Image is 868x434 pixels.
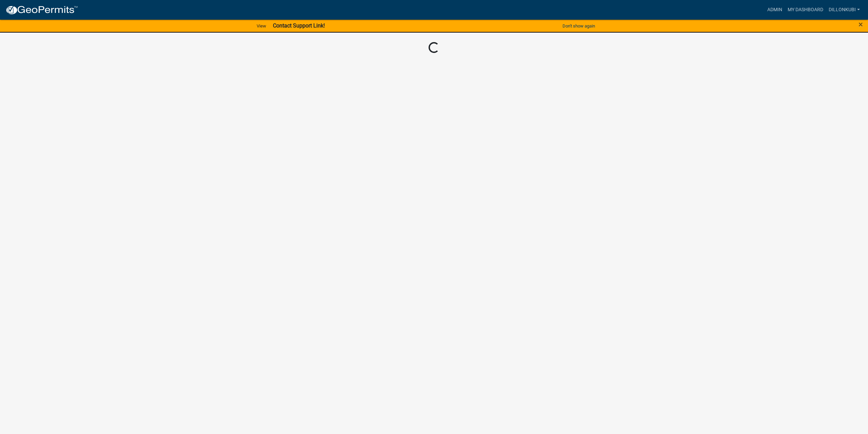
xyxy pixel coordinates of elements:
a: Admin [765,3,785,16]
button: Close [859,20,863,29]
a: dillonkubi [826,3,863,16]
a: My Dashboard [785,3,826,16]
span: × [859,20,863,29]
strong: Contact Support Link! [273,22,325,29]
button: Don't show again [560,20,598,32]
a: View [254,20,269,32]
